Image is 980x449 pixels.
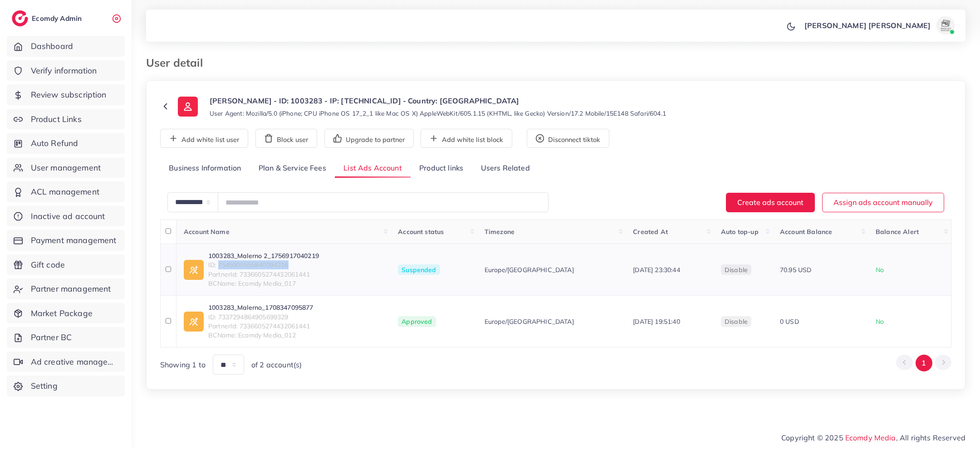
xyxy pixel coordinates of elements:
a: Partner BC [7,327,125,348]
a: Partner management [7,278,125,299]
a: Product Links [7,109,125,130]
span: Auto Refund [31,137,78,149]
a: Inactive ad account [7,206,125,227]
span: Dashboard [31,40,73,52]
span: Market Package [31,307,93,319]
span: Setting [31,380,58,392]
span: User management [31,162,101,174]
a: ACL management [7,181,125,202]
a: Setting [7,376,125,396]
a: logoEcomdy Admin [12,10,84,26]
span: Product Links [31,113,82,125]
img: avatar [936,16,955,34]
span: Review subscription [31,89,107,101]
ul: Pagination [896,355,951,371]
a: Verify information [7,60,125,81]
a: Gift code [7,254,125,275]
h2: Ecomdy Admin [32,14,84,23]
span: Partner BC [31,332,72,343]
a: Payment management [7,230,125,251]
span: Payment management [31,234,117,246]
a: [PERSON_NAME] [PERSON_NAME]avatar [799,16,958,34]
span: Verify information [31,65,97,77]
span: Ad creative management [31,356,118,368]
span: Partner management [31,283,111,295]
span: ACL management [31,186,99,198]
a: Market Package [7,303,125,324]
p: [PERSON_NAME] [PERSON_NAME] [804,20,931,31]
span: Inactive ad account [31,210,105,222]
a: Review subscription [7,84,125,105]
a: User management [7,157,125,178]
a: Ad creative management [7,351,125,372]
a: Dashboard [7,36,125,57]
button: Go to page 1 [916,355,932,371]
img: logo [12,10,28,26]
a: Auto Refund [7,133,125,154]
span: Gift code [31,259,65,271]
